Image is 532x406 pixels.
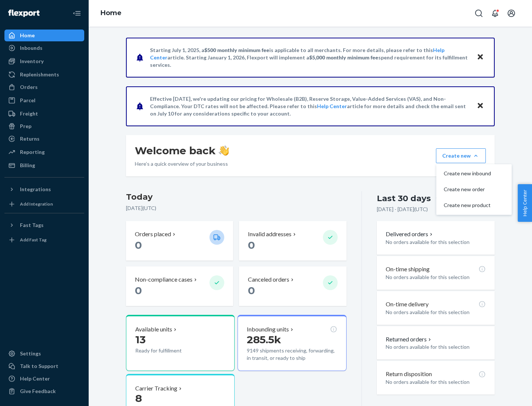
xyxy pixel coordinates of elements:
[20,221,44,229] div: Fast Tags
[239,266,346,306] button: Canceled orders 0
[135,347,204,354] p: Ready for fulfillment
[386,265,430,273] p: On-time shipping
[219,145,229,156] img: hand-wave emoji
[438,166,510,182] button: Create new inbound
[4,385,84,397] button: Give Feedback
[4,42,84,54] a: Inbounds
[247,347,337,362] p: 9149 shipments receiving, forwarding, in transit, or ready to ship
[126,204,347,212] p: [DATE] ( UTC )
[248,284,255,297] span: 0
[20,58,44,65] div: Inventory
[386,309,486,316] p: No orders available for this selection
[377,193,431,204] div: Last 30 days
[20,362,58,370] div: Talk to Support
[20,375,50,382] div: Help Center
[20,186,51,193] div: Integrations
[4,360,84,372] a: Talk to Support
[4,146,84,158] a: Reporting
[386,273,486,281] p: No orders available for this selection
[135,160,229,168] p: Here’s a quick overview of your business
[135,230,171,238] p: Orders placed
[438,197,510,213] button: Create new product
[386,343,486,351] p: No orders available for this selection
[386,230,434,238] button: Delivered orders
[4,94,84,106] a: Parcel
[239,221,346,261] button: Invalid addresses 0
[248,230,291,238] p: Invalid addresses
[4,69,84,80] a: Replenishments
[247,333,281,346] span: 285.5k
[4,234,84,246] a: Add Fast Tag
[135,392,142,405] span: 8
[20,83,38,91] div: Orders
[4,30,84,41] a: Home
[247,325,289,334] p: Inbounding units
[309,54,378,61] span: $5,000 monthly minimum fee
[126,191,347,203] h3: Today
[4,159,84,171] a: Billing
[69,6,84,21] button: Close Navigation
[20,350,41,357] div: Settings
[488,6,502,21] button: Open notifications
[475,52,485,63] button: Close
[386,370,432,378] p: Return disposition
[248,275,289,284] p: Canceled orders
[204,47,269,53] span: $500 monthly minimum fee
[126,266,233,306] button: Non-compliance cases 0
[4,219,84,231] button: Fast Tags
[135,275,192,284] p: Non-compliance cases
[8,10,40,17] img: Flexport logo
[100,9,122,17] a: Home
[504,6,519,21] button: Open account menu
[4,348,84,359] a: Settings
[20,71,59,78] div: Replenishments
[126,315,235,371] button: Available units13Ready for fulfillment
[317,103,347,109] a: Help Center
[20,44,42,52] div: Inbounds
[135,384,177,393] p: Carrier Tracking
[20,110,38,117] div: Freight
[386,378,486,386] p: No orders available for this selection
[444,187,491,192] span: Create new order
[126,221,233,261] button: Orders placed 0
[4,373,84,385] a: Help Center
[438,182,510,197] button: Create new order
[248,239,255,251] span: 0
[135,325,172,334] p: Available units
[377,206,428,213] p: [DATE] - [DATE] ( UTC )
[20,162,35,169] div: Billing
[135,284,142,297] span: 0
[4,198,84,210] a: Add Integration
[4,55,84,67] a: Inventory
[4,108,84,120] a: Freight
[20,135,40,142] div: Returns
[436,148,486,163] button: Create newCreate new inboundCreate new orderCreate new product
[444,203,491,208] span: Create new product
[4,120,84,132] a: Prep
[238,315,346,371] button: Inbounding units285.5k9149 shipments receiving, forwarding, in transit, or ready to ship
[518,184,532,222] button: Help Center
[475,101,485,111] button: Close
[150,95,470,117] p: Effective [DATE], we're updating our pricing for Wholesale (B2B), Reserve Storage, Value-Added Se...
[444,171,491,176] span: Create new inbound
[135,333,146,346] span: 13
[386,238,486,246] p: No orders available for this selection
[95,3,127,24] ol: breadcrumbs
[20,148,45,156] div: Reporting
[20,201,53,207] div: Add Integration
[386,335,433,344] button: Returned orders
[471,6,486,21] button: Open Search Box
[4,81,84,93] a: Orders
[386,300,429,309] p: On-time delivery
[20,97,35,104] div: Parcel
[20,237,47,243] div: Add Fast Tag
[135,239,142,251] span: 0
[20,123,31,130] div: Prep
[135,144,229,157] h1: Welcome back
[20,32,35,39] div: Home
[150,47,470,69] p: Starting July 1, 2025, a is applicable to all merchants. For more details, please refer to this a...
[4,183,84,195] button: Integrations
[20,388,56,395] div: Give Feedback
